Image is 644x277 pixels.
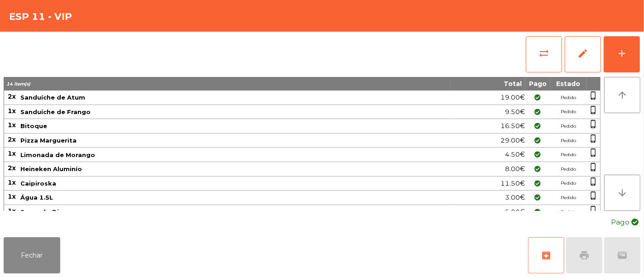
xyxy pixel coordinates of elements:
span: 1x [8,207,16,215]
span: 3.00€ [505,191,525,204]
span: Limonada de Morango [20,151,95,158]
span: Pizza Marguerita [20,137,77,144]
span: 29.00€ [500,134,525,147]
span: 1x [8,107,16,115]
span: 5.00€ [505,206,525,218]
button: archive [528,237,564,273]
span: 19.00€ [500,91,525,104]
span: phone_iphone [589,148,598,157]
span: phone_iphone [589,205,598,215]
button: add [604,36,640,72]
td: Pedido [550,119,586,134]
td: Pedido [550,162,586,177]
span: phone_iphone [589,162,598,172]
span: 16.50€ [500,120,525,132]
span: 1x [8,178,16,186]
span: sync_alt [538,48,549,59]
td: Pedido [550,134,586,148]
th: Pago [525,77,550,91]
span: 9.50€ [505,106,525,118]
button: edit [565,36,601,72]
span: phone_iphone [589,105,598,115]
span: phone_iphone [589,191,598,200]
td: Pedido [550,105,586,119]
i: arrow_downward [617,187,628,198]
span: 1x [8,149,16,158]
span: 2x [8,135,16,143]
td: Pedido [550,148,586,162]
span: Água 1.5L [20,194,53,201]
td: Pedido [550,91,586,105]
button: Fechar [4,237,60,273]
span: 2x [8,164,16,172]
i: arrow_upward [617,90,628,100]
span: Pago [611,215,630,229]
button: arrow_downward [604,175,640,211]
span: phone_iphone [589,91,598,100]
td: Pedido [550,205,586,220]
td: Pedido [550,191,586,205]
h4: Esp 11 - Vip [9,10,72,24]
span: Bitoque [20,122,47,129]
span: edit [577,48,588,59]
span: 11.50€ [500,177,525,190]
span: 1x [8,192,16,201]
td: Pedido [550,177,586,191]
span: Sanduíche de Frango [20,108,91,115]
th: Estado [550,77,586,91]
span: 8.00€ [505,163,525,175]
span: 2x [8,92,16,100]
button: sync_alt [526,36,562,72]
span: Sanduíche de Atum [20,94,85,101]
span: archive [541,250,552,261]
span: 14 item(s) [6,81,30,87]
button: arrow_upward [604,77,640,113]
div: add [616,48,627,59]
th: Total [451,77,525,91]
span: Heineken Aluminío [20,165,82,172]
span: phone_iphone [589,177,598,186]
span: 4.50€ [505,148,525,161]
span: phone_iphone [589,134,598,143]
span: Sumo do Dia [20,208,63,215]
span: 1x [8,121,16,129]
span: phone_iphone [589,119,598,129]
span: Caipiroska [20,180,56,187]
